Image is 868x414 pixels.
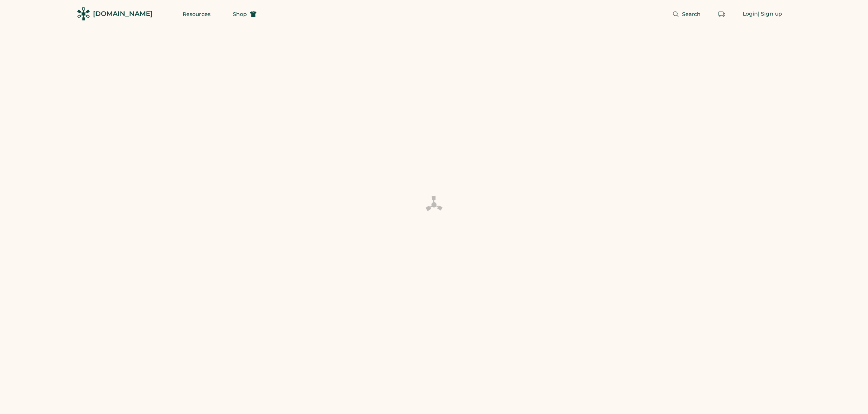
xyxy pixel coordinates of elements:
[682,12,701,17] span: Search
[174,7,219,22] button: Resources
[714,7,729,22] button: Retrieve an order
[758,10,782,18] div: | Sign up
[77,7,90,20] img: Rendered Logo - Screens
[425,195,443,214] img: Platens-Black-Loader-Spin-rich%20black.webp
[663,7,710,22] button: Search
[743,10,758,18] div: Login
[224,7,266,22] button: Shop
[93,9,152,19] div: [DOMAIN_NAME]
[233,12,247,17] span: Shop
